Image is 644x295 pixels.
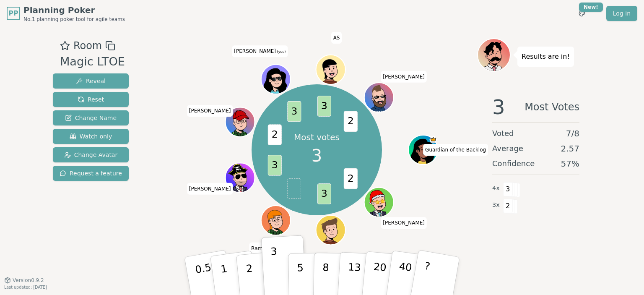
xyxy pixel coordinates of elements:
span: Click to change your name [423,144,488,156]
span: Watch only [70,132,112,141]
a: Log in [606,6,637,21]
span: 2 [503,199,513,213]
span: Click to change your name [331,32,342,44]
span: Click to change your name [381,71,427,83]
button: Change Name [53,110,129,125]
span: Click to change your name [381,217,427,229]
button: Watch only [53,129,129,144]
span: 3 [503,182,513,196]
span: Average [492,143,523,154]
span: Click to change your name [232,45,288,57]
button: Change Avatar [53,147,129,162]
span: Room [73,38,102,53]
span: Confidence [492,158,535,170]
span: Change Name [65,114,117,122]
span: Click to change your name [187,183,233,195]
button: Request a feature [53,166,129,181]
span: Guardian of the Backlog is the host [430,136,437,144]
span: Reset [78,95,104,104]
span: 2 [344,111,358,132]
span: 3 [312,143,322,168]
span: 3 [268,155,282,176]
div: Magic LTOE [60,53,125,70]
span: No.1 planning poker tool for agile teams [23,16,125,23]
span: 3 [317,183,331,204]
span: 2.57 [561,143,579,154]
span: 4 x [492,184,500,193]
span: PP [8,8,18,18]
span: 3 [317,96,331,116]
span: Reveal [76,77,106,85]
span: Version 0.9.2 [13,277,44,284]
span: Click to change your name [187,105,233,117]
span: 57 % [561,158,579,170]
span: Click to change your name [249,243,271,254]
span: Last updated: [DATE] [4,285,47,290]
button: New! [574,6,589,21]
p: Results are in! [522,51,570,63]
span: 2 [344,168,358,189]
span: Voted [492,128,514,139]
button: Click to change your avatar [262,65,290,93]
button: Reveal [53,73,129,89]
div: New! [579,3,603,12]
span: (you) [276,50,286,54]
span: 3 [288,101,301,122]
p: 3 [270,245,280,291]
span: Most Votes [525,97,579,117]
span: 7 / 8 [566,128,579,139]
span: Change Avatar [64,151,118,159]
p: Most votes [294,131,340,143]
span: 2 [268,124,282,145]
button: Reset [53,92,129,107]
span: Request a feature [60,169,122,178]
span: 3 [492,97,505,117]
button: Add as favourite [60,38,70,53]
span: 3 x [492,201,500,210]
button: Version0.9.2 [4,277,44,284]
a: PPPlanning PokerNo.1 planning poker tool for agile teams [7,4,125,23]
span: Planning Poker [23,4,125,16]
